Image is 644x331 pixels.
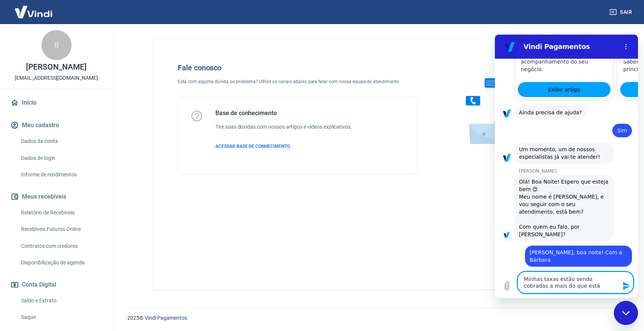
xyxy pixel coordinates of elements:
p: [PERSON_NAME] [24,134,143,140]
h4: Fale conosco [178,63,417,72]
a: Início [9,94,104,111]
p: Está com alguma dúvida ou problema? Utilize os canais abaixo para falar com nossa equipe de atend... [178,78,417,85]
div: B [41,30,72,60]
a: Dados da conta [18,134,104,149]
img: Fale conosco [451,51,565,152]
a: Recebíveis Futuros Online [18,222,104,237]
button: Sair [608,5,635,19]
span: Ainda precisa de ajuda? [24,74,87,82]
span: Um momento, um de nossos especialistas já vai te atender! [24,111,114,126]
button: Meu cadastro [9,117,104,134]
span: Sim [122,92,133,100]
a: Relatório de Recebíveis [18,205,104,220]
span: [PERSON_NAME], boa noite! Com a Bárbara [35,214,133,229]
a: Dados de login [18,150,104,166]
button: Meus recebíveis [9,188,104,205]
img: Vindi [9,0,58,23]
p: 2025 © [127,314,626,322]
a: Disponibilização de agenda [18,255,104,270]
a: Exibir artigo: 'Como Configurar Parcelamento com Juros e sem Juros?' [125,47,218,62]
p: [EMAIL_ADDRESS][DOMAIN_NAME] [15,74,98,82]
h6: Tire suas dúvidas com nossos artigos e vídeos explicativos. [215,123,352,131]
a: ACESSAR BASE DE CONHECIMENTO [215,143,352,150]
p: [PERSON_NAME] [26,63,86,71]
a: Saque [18,310,104,325]
iframe: Botão para abrir a janela de mensagens, conversa em andamento [614,301,638,325]
button: Enviar mensagem [124,244,139,259]
a: Vindi Pagamentos [145,315,187,321]
textarea: Minhas taxas estão sendo cobradas a mais do que está [23,237,139,259]
div: Olá! Boa Noite! Espero que esteja bem 😊 Meu nome é [PERSON_NAME], e vou seguir com o seu atendime... [24,143,114,203]
button: Conta Digital [9,276,104,293]
span: ACESSAR BASE DE CONHECIMENTO [215,144,290,149]
h5: Base de conhecimento [215,109,352,117]
a: Contratos com credores [18,238,104,254]
a: Saldo e Extrato [18,293,104,308]
button: Carregar arquivo [5,244,20,259]
a: Informe de rendimentos [18,167,104,182]
iframe: Janela de mensagens [495,35,638,298]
